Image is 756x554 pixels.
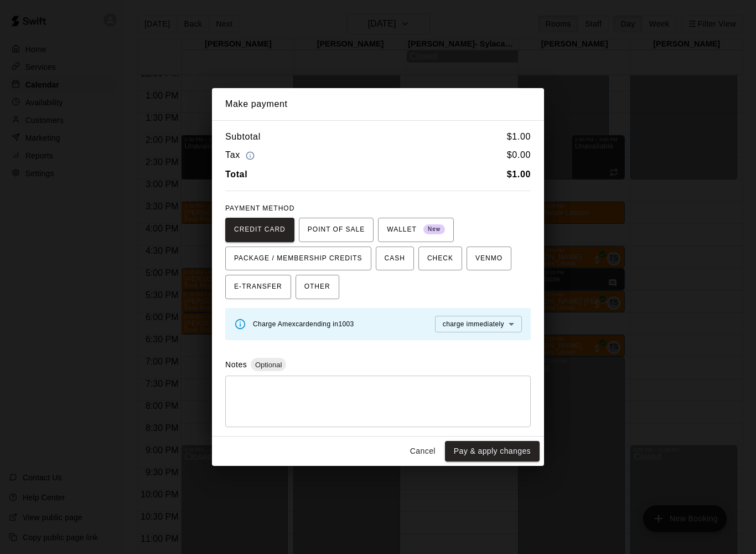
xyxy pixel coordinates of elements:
[304,278,330,296] span: OTHER
[234,250,363,268] span: PACKAGE / MEMBERSHIP CREDITS
[296,275,339,299] button: OTHER
[308,221,365,239] span: POINT OF SALE
[507,170,531,179] b: $ 1.00
[299,218,374,242] button: POINT OF SALE
[427,250,453,268] span: CHECK
[445,441,540,461] button: Pay & apply changes
[467,247,511,271] button: VENMO
[475,250,503,268] span: VENMO
[507,130,531,144] h6: $ 1.00
[225,204,294,212] span: PAYMENT METHOD
[225,170,247,179] b: Total
[253,320,354,328] span: Charge Amex card ending in 1003
[423,222,445,237] span: New
[405,441,441,461] button: Cancel
[225,360,247,369] label: Notes
[225,218,294,242] button: CREDIT CARD
[234,221,286,239] span: CREDIT CARD
[225,247,371,271] button: PACKAGE / MEMBERSHIP CREDITS
[378,218,454,242] button: WALLET New
[225,148,257,163] h6: Tax
[376,247,414,271] button: CASH
[443,320,504,328] span: charge immediately
[385,250,405,268] span: CASH
[418,247,462,271] button: CHECK
[225,130,261,144] h6: Subtotal
[225,275,291,299] button: E-TRANSFER
[251,361,286,369] span: Optional
[212,88,544,120] h2: Make payment
[387,221,445,239] span: WALLET
[234,278,282,296] span: E-TRANSFER
[507,148,531,163] h6: $ 0.00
